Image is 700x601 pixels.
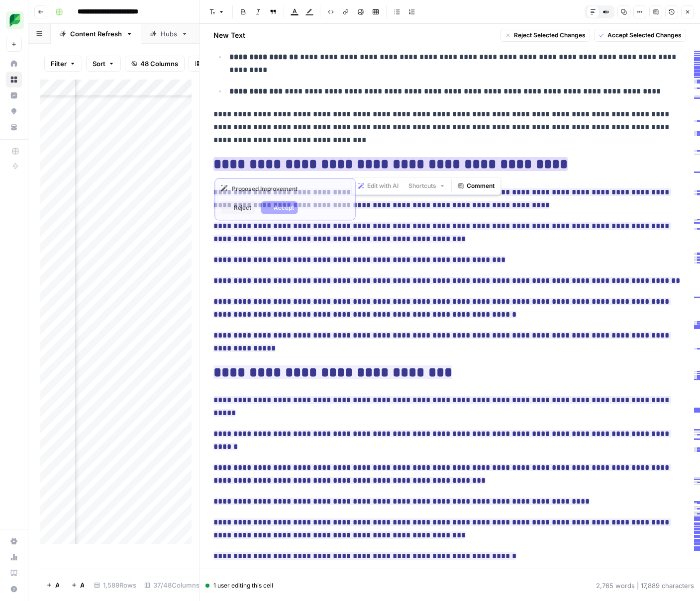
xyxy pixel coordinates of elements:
div: 1,589 Rows [90,577,140,593]
button: Sort [86,56,121,72]
a: Home [6,56,22,72]
button: Help + Support [6,581,22,597]
span: 48 Columns [140,59,178,69]
span: Filter [51,59,67,69]
h2: New Text [213,30,245,40]
a: Usage [6,549,22,565]
button: Shortcuts [404,179,449,192]
span: Sort [93,59,105,69]
div: Content Refresh [70,29,122,39]
span: Reject Selected Changes [514,31,586,40]
a: Settings [6,533,22,549]
span: Edit with AI [367,181,399,190]
button: 48 Columns [125,56,185,72]
span: Shortcuts [408,181,436,190]
a: Insights [6,87,22,103]
a: Opportunities [6,103,22,119]
button: Add Row [40,577,65,593]
button: Edit with AI [354,179,402,192]
span: Add Row [55,580,59,590]
a: Content Refresh [51,24,141,44]
a: Hubs [141,24,197,44]
span: Comment [467,181,495,190]
div: 37/48 Columns [140,577,214,593]
button: Reject Selected Changes [500,29,590,42]
img: SproutSocial Logo [6,11,24,29]
span: Accept Selected Changes [607,31,682,40]
div: 1 user editing this cell [205,581,273,590]
button: Filter [44,56,82,72]
a: Learning Hub [6,565,22,581]
span: Add 10 Rows [80,580,84,590]
div: 2,765 words | 17,889 characters [596,581,694,591]
a: Browse [6,72,22,87]
button: Accept Selected Changes [594,29,686,42]
button: Add 10 Rows [65,577,90,593]
div: Hubs [161,29,177,39]
button: Workspace: SproutSocial [6,8,22,33]
a: Your Data [6,119,22,135]
button: Comment [454,179,499,192]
